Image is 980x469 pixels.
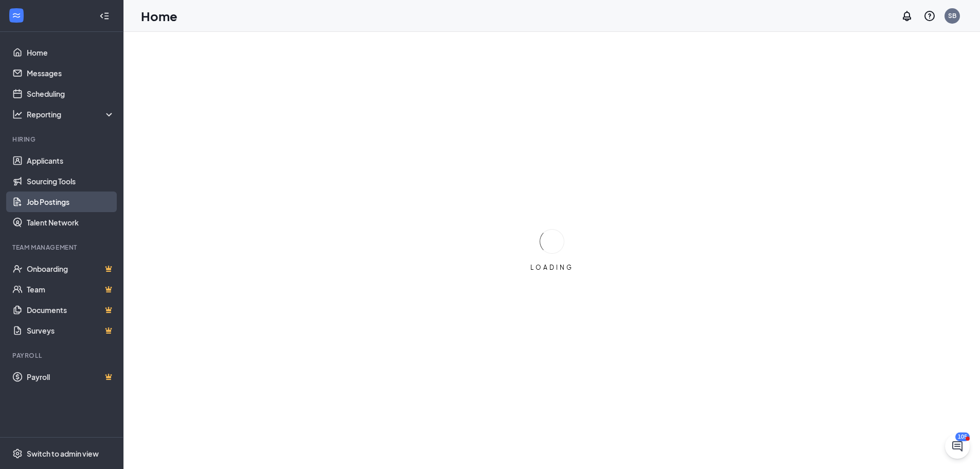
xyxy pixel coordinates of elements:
a: Applicants [27,150,115,171]
a: DocumentsCrown [27,300,115,320]
div: SB [948,11,956,20]
a: Scheduling [27,83,115,104]
svg: WorkstreamLogo [11,10,22,21]
iframe: Intercom live chat [945,434,970,459]
a: PayrollCrown [27,367,115,387]
div: Team Management [12,243,113,252]
div: 105 [955,432,970,441]
div: Hiring [12,135,113,144]
h1: Home [141,7,177,25]
a: TeamCrown [27,279,115,300]
a: SurveysCrown [27,320,115,341]
div: LOADING [526,263,578,272]
a: Talent Network [27,212,115,233]
a: Sourcing Tools [27,171,115,192]
svg: Settings [12,448,23,459]
a: Home [27,42,115,63]
svg: Analysis [12,109,23,119]
a: Job Postings [27,192,115,212]
svg: Collapse [99,11,110,21]
div: Switch to admin view [27,448,99,459]
svg: QuestionInfo [923,10,936,22]
div: Reporting [27,109,115,119]
svg: Notifications [901,10,913,22]
div: Payroll [12,351,113,360]
a: Messages [27,63,115,83]
a: OnboardingCrown [27,258,115,279]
